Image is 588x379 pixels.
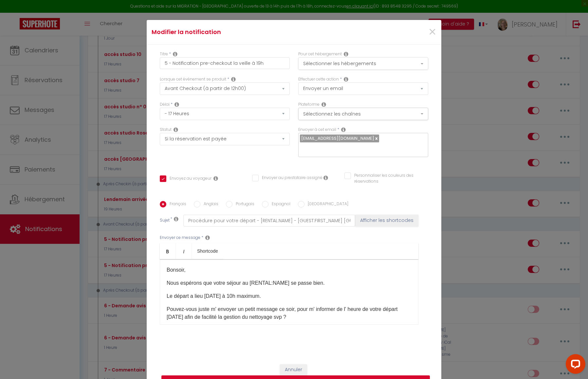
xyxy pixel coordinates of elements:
h4: Modifier la notification [152,27,339,37]
label: Espagnol [268,201,290,208]
button: Close [428,25,436,39]
button: Sélectionnez les chaînes [298,108,428,120]
label: Lorsque cet événement se produit [160,76,226,82]
i: Title [173,51,177,57]
i: Action Type [344,77,348,82]
p: Bonsoir​, [167,266,412,274]
p: Le départ a lieu [DATE] à 10h maximum. [167,292,412,300]
label: Sujet [160,217,170,224]
i: Recipient [341,127,346,132]
label: Délai [160,101,170,108]
i: Event Occur [231,77,236,82]
i: Envoyer au voyageur [213,176,218,181]
i: Action Time [175,102,179,107]
label: Titre [160,51,168,57]
label: [GEOGRAPHIC_DATA] [304,201,348,208]
label: Envoyer à cet email [298,127,336,133]
i: Action Channel [322,102,326,107]
label: Anglais [200,201,218,208]
label: Français [166,201,186,208]
i: Message [205,235,210,240]
p: Nous espérons que votre séjour au [RENTAL:NAME] se passe bien. [167,279,412,287]
label: Effectuer cette action [298,76,339,82]
i: Subject [174,216,178,222]
span: [EMAIL_ADDRESS][DOMAIN_NAME] [301,135,374,141]
label: Pour cet hébergement [298,51,342,57]
iframe: LiveChat chat widget [560,352,588,379]
a: Italic [176,243,192,259]
button: Sélectionner les hébergements [298,57,428,70]
p: Pouvez-vous juste m' envoyer un petit message ce soir, pour m' informer de l' heure de votre dépa... [167,305,412,321]
span: × [428,22,436,42]
button: Annuler [280,364,307,375]
label: Statut [160,127,172,133]
button: Afficher les shortcodes [355,215,418,226]
label: Envoyer ce message [160,235,200,241]
label: Portugais [232,201,254,208]
i: Envoyer au prestataire si il est assigné [323,175,328,180]
i: Booking status [174,127,178,132]
a: Bold [160,243,176,259]
div: ​ [160,259,418,325]
label: Plateforme [298,101,320,108]
a: Shortcode [192,243,223,259]
i: This Rental [344,51,348,57]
